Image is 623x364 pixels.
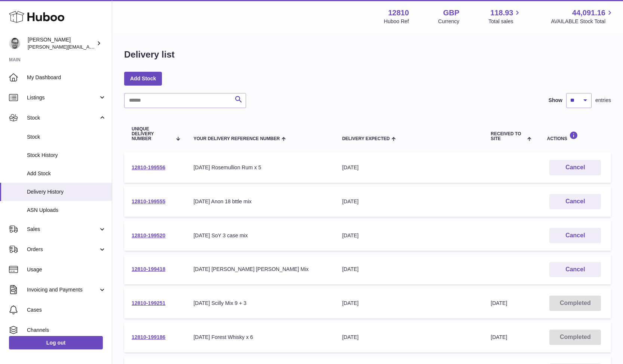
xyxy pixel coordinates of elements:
[342,232,476,239] div: [DATE]
[28,44,150,50] span: [PERSON_NAME][EMAIL_ADDRESS][DOMAIN_NAME]
[27,246,98,253] span: Orders
[549,262,601,277] button: Cancel
[27,94,98,101] span: Listings
[27,207,106,214] span: ASN Uploads
[193,136,280,141] span: Your Delivery Reference Number
[27,286,98,293] span: Invoicing and Payments
[27,74,106,81] span: My Dashboard
[27,133,106,141] span: Stock
[438,18,460,25] div: Currency
[27,266,106,273] span: Usage
[491,334,507,340] span: [DATE]
[132,300,165,306] a: 12810-199251
[28,36,95,50] div: [PERSON_NAME]
[124,49,175,61] h1: Delivery list
[488,8,522,25] a: 118.93 Total sales
[27,152,106,159] span: Stock History
[27,306,106,314] span: Cases
[491,132,525,141] span: Received to Site
[488,18,522,25] span: Total sales
[384,18,409,25] div: Huboo Ref
[549,228,601,243] button: Cancel
[27,226,98,233] span: Sales
[27,327,106,334] span: Channels
[9,336,103,349] a: Log out
[27,170,106,177] span: Add Stock
[342,334,476,341] div: [DATE]
[388,8,409,18] strong: 12810
[132,266,165,272] a: 12810-199418
[443,8,459,18] strong: GBP
[342,300,476,307] div: [DATE]
[342,266,476,273] div: [DATE]
[27,114,98,121] span: Stock
[342,164,476,171] div: [DATE]
[193,164,327,171] div: [DATE] Rosemullion Rum x 5
[572,8,605,18] span: 44,091.16
[491,300,507,306] span: [DATE]
[193,266,327,273] div: [DATE] [PERSON_NAME] [PERSON_NAME] Mix
[193,300,327,307] div: [DATE] Scilly Mix 9 + 3
[490,8,513,18] span: 118.93
[551,18,614,25] span: AVAILABLE Stock Total
[27,188,106,195] span: Delivery History
[193,232,327,239] div: [DATE] SoY 3 case mix
[342,198,476,205] div: [DATE]
[132,232,165,238] a: 12810-199520
[342,136,390,141] span: Delivery Expected
[193,334,327,341] div: [DATE] Forest Whisky x 6
[132,334,165,340] a: 12810-199186
[124,72,162,85] a: Add Stock
[193,198,327,205] div: [DATE] Anon 18 bttle mix
[549,160,601,175] button: Cancel
[551,8,614,25] a: 44,091.16 AVAILABLE Stock Total
[132,164,165,170] a: 12810-199556
[549,194,601,209] button: Cancel
[595,97,611,104] span: entries
[132,127,172,142] span: Unique Delivery Number
[9,38,20,49] img: alex@digidistiller.com
[547,131,604,141] div: Actions
[132,198,165,204] a: 12810-199555
[549,97,562,104] label: Show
